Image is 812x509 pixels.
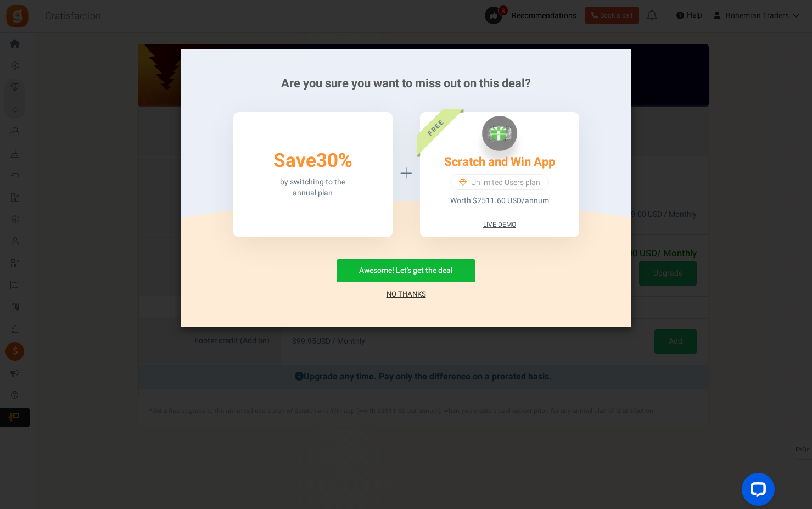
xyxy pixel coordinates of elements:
p: by switching to the annual plan [280,177,345,199]
a: No Thanks [387,289,426,300]
span: Unlimited Users plan [471,177,540,188]
div: FREE [400,92,469,161]
p: Worth $2511.60 USD/annum [450,195,549,206]
span: 30% [316,147,352,175]
img: Scratch and Win [482,116,517,151]
a: Scratch and Win App [444,153,555,171]
h3: Save [273,150,352,172]
a: Live Demo [483,220,516,230]
button: Awesome! Let's get the deal [337,259,475,282]
h2: Are you sure you want to miss out on this deal? [198,77,615,90]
